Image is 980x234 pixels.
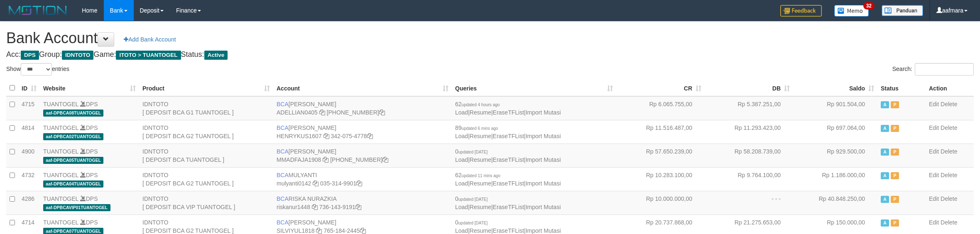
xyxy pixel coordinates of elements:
span: aaf-DPBCAVIP01TUANTOGEL [43,204,110,211]
a: riskanur1448 [277,204,310,210]
a: Copy HENRYKUS1607 to clipboard [323,133,329,139]
span: IDNTOTO [62,51,93,60]
th: Account: activate to sort column ascending [273,80,452,96]
a: Copy 5655032115 to clipboard [379,109,385,116]
a: Delete [941,195,957,202]
a: Load [455,180,468,187]
a: MMADFAJA1908 [277,156,321,163]
a: Import Mutasi [526,180,561,187]
img: panduan.png [882,5,923,16]
select: Showentries [21,63,52,76]
span: 62 [455,101,500,107]
a: Import Mutasi [526,156,561,163]
span: BCA [277,124,289,131]
a: EraseTFList [493,204,524,210]
span: updated 4 hours ago [462,102,500,107]
h1: Bank Account [6,30,974,46]
span: aaf-DPBCA05TUANTOGEL [43,157,103,164]
a: Import Mutasi [526,133,561,139]
span: DPS [21,51,39,60]
input: Search: [915,63,974,76]
a: Resume [470,227,491,234]
td: IDNTOTO [ DEPOSIT BCA G2 TUANTOGEL ] [139,167,273,191]
a: Delete [941,219,957,226]
td: 4286 [18,191,40,214]
span: updated 11 mins ago [462,173,500,178]
label: Show entries [6,63,69,76]
span: 0 [455,148,488,155]
td: Rp 1.186.000,00 [793,167,877,191]
span: BCA [277,101,289,107]
a: Load [455,156,468,163]
a: Delete [941,172,957,178]
span: updated [DATE] [458,150,488,154]
a: SILVIYUL1818 [277,227,315,234]
td: IDNTOTO [ DEPOSIT BCA G1 TUANTOGEL ] [139,96,273,120]
h4: Acc: Group: Game: Status: [6,51,974,59]
td: Rp 697.064,00 [793,120,877,144]
span: BCA [277,172,289,178]
td: Rp 10.000.000,00 [616,191,705,214]
th: Queries: activate to sort column ascending [452,80,616,96]
td: DPS [40,144,139,167]
span: Paused [891,219,899,227]
a: Copy SILVIYUL1818 to clipboard [316,227,322,234]
th: Product: activate to sort column ascending [139,80,273,96]
a: Edit [929,101,939,107]
span: Active [881,219,889,227]
a: Copy mulyanti0142 to clipboard [313,180,318,187]
a: Copy 4062282031 to clipboard [382,156,388,163]
span: 32 [863,2,875,10]
span: aaf-DPBCA08TUANTOGEL [43,110,103,117]
td: IDNTOTO [ DEPOSIT BCA G2 TUANTOGEL ] [139,120,273,144]
a: Load [455,109,468,116]
td: Rp 40.848.250,00 [793,191,877,214]
td: [PERSON_NAME] 342-075-4778 [273,120,452,144]
a: Resume [470,109,491,116]
a: Edit [929,219,939,226]
span: aaf-DPBCA04TUANTOGEL [43,180,103,188]
a: Import Mutasi [526,109,561,116]
span: BCA [277,148,289,155]
a: Delete [941,148,957,155]
td: 4715 [18,96,40,120]
a: Copy ADELLIAN0405 to clipboard [319,109,325,116]
a: Edit [929,148,939,155]
th: Website: activate to sort column ascending [40,80,139,96]
span: updated [DATE] [458,197,488,202]
a: EraseTFList [493,180,524,187]
span: Paused [891,196,899,203]
td: 4814 [18,120,40,144]
a: Edit [929,172,939,178]
td: 4732 [18,167,40,191]
span: 62 [455,172,500,178]
a: Load [455,133,468,139]
span: | | | [455,148,561,163]
a: Copy riskanur1448 to clipboard [312,204,318,210]
span: 0 [455,219,488,226]
a: Resume [470,204,491,210]
a: EraseTFList [493,133,524,139]
span: updated [DATE] [458,221,488,225]
th: Status [877,80,926,96]
a: TUANTOGEL [43,219,78,226]
span: | | | [455,101,561,116]
th: DB: activate to sort column ascending [705,80,793,96]
td: Rp 5.387.251,00 [705,96,793,120]
td: [PERSON_NAME] [PHONE_NUMBER] [273,96,452,120]
a: Edit [929,124,939,131]
a: Copy MMADFAJA1908 to clipboard [323,156,328,163]
th: Saldo: activate to sort column ascending [793,80,877,96]
a: Load [455,227,468,234]
td: Rp 57.650.239,00 [616,144,705,167]
a: mulyanti0142 [277,180,311,187]
td: - - - [705,191,793,214]
span: Active [881,125,889,132]
td: [PERSON_NAME] [PHONE_NUMBER] [273,144,452,167]
td: MULYANTI 035-314-9901 [273,167,452,191]
span: Active [881,196,889,203]
td: DPS [40,167,139,191]
span: Paused [891,125,899,132]
td: 4900 [18,144,40,167]
span: BCA [277,195,289,202]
